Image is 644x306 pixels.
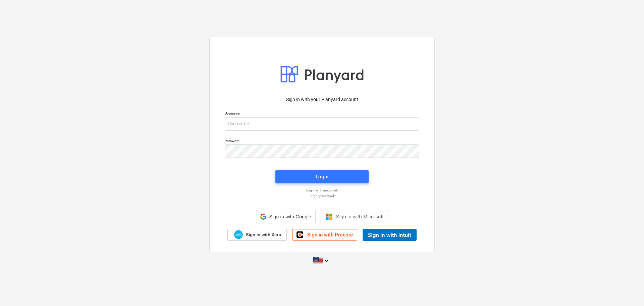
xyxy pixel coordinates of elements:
a: Sign in with Xero [227,229,287,241]
div: Login [316,172,328,181]
img: Microsoft logo [325,213,332,220]
span: Sign in with Xero [246,232,281,238]
button: Login [275,170,369,183]
a: Log in with magic link [221,188,423,192]
img: Xero logo [234,230,243,239]
input: Username [225,117,419,131]
p: Sign in with your Planyard account [225,96,419,103]
div: Sign in with Google [256,210,315,223]
a: Forgot password? [221,194,423,198]
span: Sign in with Microsoft [336,214,384,219]
span: Sign in with Procore [307,232,353,238]
span: Sign in with Google [269,214,311,219]
a: Sign in with Procore [292,229,357,241]
p: Password [225,139,419,144]
p: Username [225,111,419,117]
i: keyboard_arrow_down [323,257,331,265]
